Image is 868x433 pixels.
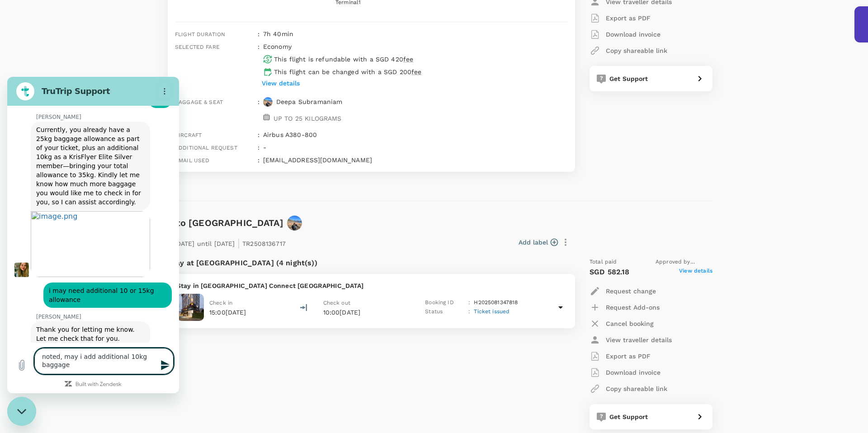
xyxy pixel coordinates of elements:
img: avatar-6405acff242b0.jpeg [263,97,273,107]
p: [PERSON_NAME] [29,236,172,244]
button: Copy shareable link [590,381,667,397]
span: fee [403,56,413,63]
span: Email used [175,157,210,164]
span: Flight duration [175,31,225,38]
div: : [254,38,259,94]
span: Thank you for letting me know. Let me check that for you. [29,249,129,265]
p: H2025081347818 [474,298,518,307]
iframe: To enrich screen reader interactions, please activate Accessibility in Grammarly extension settings [7,77,179,393]
button: Copy shareable link [590,42,667,59]
span: Aircraft [175,132,202,138]
div: : [254,152,259,165]
span: Total paid [590,258,617,267]
p: Request change [606,287,656,296]
p: : [468,298,470,307]
p: This flight is refundable with a SGD 420 [274,55,413,64]
button: Request Add-ons [590,299,660,315]
p: Copy shareable link [606,384,667,393]
iframe: To enrich screen reader interactions, please activate Accessibility in Grammarly extension settings [7,397,36,426]
div: : [254,94,259,127]
span: Get Support [609,75,648,82]
p: Download invoice [606,30,660,39]
a: Image shared. Ask your agent for more context, if required. Open in new tab. [24,134,143,200]
span: Check in [209,300,232,306]
span: fee [411,68,421,75]
span: Additional request [175,145,237,151]
div: : [254,139,259,152]
div: Airbus A380-800 [259,127,568,139]
p: Copy shareable link [606,46,667,55]
p: Download invoice [606,368,660,377]
span: Check out [323,300,350,306]
button: Send message [148,279,166,297]
button: View details [259,76,302,90]
img: image.png [24,134,143,200]
p: This flight can be changed with a SGD 200 [274,67,422,76]
button: Add label [519,238,558,247]
img: Citadines Connect Syd Airport [177,294,204,321]
button: Export as PDF [590,348,651,364]
button: Cancel booking [590,315,654,332]
span: Get Support [609,413,648,420]
a: Built with Zendesk: Visit the Zendesk website in a new tab [68,305,114,311]
p: Booking ID [425,298,465,307]
button: Request change [590,283,656,299]
span: i may need additional 10 or 15kg allowance [42,210,149,226]
button: Download invoice [590,364,660,381]
p: From [DATE] until [DATE] TR2508136717 [156,234,286,250]
textarea: To enrich screen reader interactions, please activate Accessibility in Grammarly extension settings [27,271,166,297]
h6: Trip to [GEOGRAPHIC_DATA] [156,216,283,230]
p: Stay at [GEOGRAPHIC_DATA] (4 night(s)) [168,258,317,268]
p: View details [262,79,300,88]
p: SGD 582.18 [590,267,630,278]
button: View traveller details [590,332,672,348]
p: Cancel booking [606,319,654,328]
span: Selected fare [175,44,220,50]
span: Ticket issued [474,308,509,315]
span: Baggage & seat [175,99,223,105]
p: 10:00[DATE] [323,308,409,317]
button: Download invoice [590,26,660,42]
span: Approved by [656,258,712,267]
p: UP TO 25 KILOGRAMS [274,114,342,123]
p: Request Add-ons [606,303,660,312]
span: View details [679,267,712,278]
p: View traveller details [606,335,672,344]
p: economy [263,42,292,51]
img: avatar-6405acff242b0.jpeg [287,216,302,231]
p: Stay in [GEOGRAPHIC_DATA] Connect [GEOGRAPHIC_DATA] [177,281,566,290]
p: : [468,307,470,316]
div: : [254,26,259,38]
button: Export as PDF [590,10,651,26]
p: Export as PDF [606,352,651,361]
p: Status [425,307,465,316]
div: : [254,127,259,139]
button: Upload file [5,279,24,297]
p: 7h 40min [263,29,568,38]
span: | [237,237,240,249]
p: Deepa Subramaniam [276,97,343,106]
div: - [259,139,568,152]
p: 15:00[DATE] [209,308,246,317]
p: Export as PDF [606,14,651,23]
p: [EMAIL_ADDRESS][DOMAIN_NAME] [263,155,568,165]
img: baggage-icon [263,114,270,121]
